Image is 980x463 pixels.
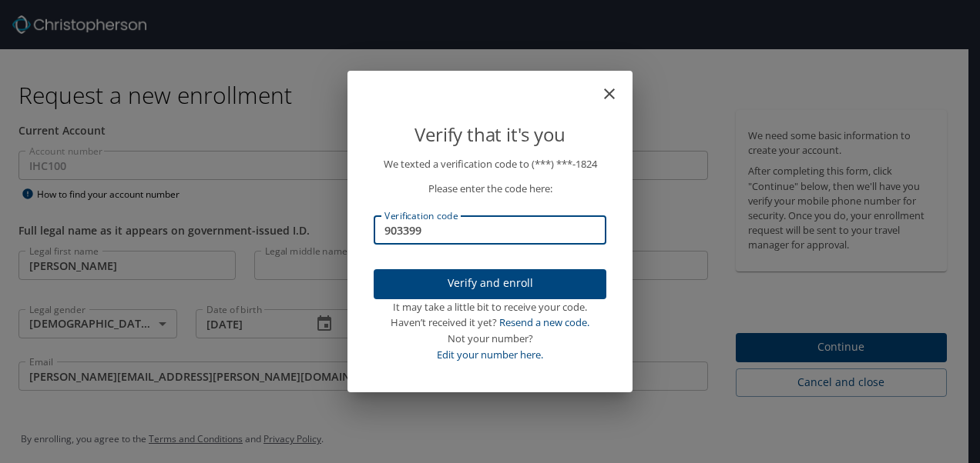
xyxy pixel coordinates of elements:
p: Verify that it's you [374,120,606,149]
a: Edit your number here. [437,348,543,361]
div: It may take a little bit to receive your code. [374,299,606,315]
div: Haven’t received it yet? [374,315,606,331]
p: Please enter the code here: [374,181,606,197]
button: close [608,77,626,95]
span: Verify and enroll [386,274,594,293]
div: Not your number? [374,331,606,347]
a: Resend a new code. [499,315,589,329]
button: Verify and enroll [374,269,606,299]
p: We texted a verification code to (***) ***- 1824 [374,156,606,172]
